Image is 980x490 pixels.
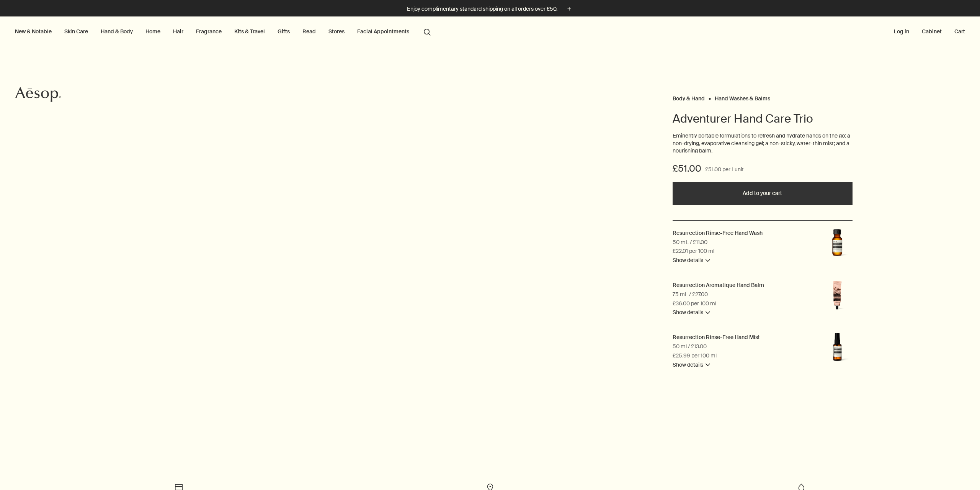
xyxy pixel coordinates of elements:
[673,333,760,342] a: Resurrection Rinse-Free Hand Mist 50 ml / £13.00/ £25.99 per 100 ml
[144,26,162,36] a: Home
[673,162,701,175] span: £51.00
[822,281,853,311] img: Resurrection Aromatique Hand Balm in aluminium tube
[356,26,411,36] a: Facial Appointments
[276,26,291,36] a: Gifts
[673,229,763,236] h2: Resurrection Rinse-Free Hand Wash 50 mL / £11.00/ £22.01 per 100 ml
[420,24,434,39] button: Open search
[673,95,705,98] a: Body & Hand
[673,238,707,247] div: 50 mL / £11.00
[892,16,967,47] nav: supplementary
[194,26,223,36] a: Fragrance
[673,282,764,288] h2: Resurrection Aromatique Hand Balm 75 mL / £27.00/ £36.00 per 100 ml
[673,351,717,361] span: £25.99 per 100 ml
[822,229,853,259] img: Resurrection Rinse-Free Hand Wash in amber plastic bottle
[13,26,53,36] button: New & Notable
[673,342,707,351] div: 50 ml / £13.00
[233,26,266,36] a: Kits & Travel
[15,87,61,102] svg: Aesop
[673,182,853,205] button: Add to your cart - £51.00
[407,5,557,13] p: Enjoy complimentary standard shipping on all orders over £50.
[673,290,708,299] div: 75 mL / £27.00
[63,26,90,36] a: Skin Care
[673,111,853,126] h1: Adventurer Hand Care Trio
[99,26,134,36] a: Hand & Body
[673,281,764,290] a: Resurrection Aromatique Hand Balm 75 mL / £27.00/ £36.00 per 100 ml
[407,5,573,13] button: Enjoy complimentary standard shipping on all orders over £50.
[705,165,744,174] span: £51.00 per 1 unit
[301,26,317,36] a: Read
[715,95,770,98] a: Hand Washes & Balms
[822,333,853,364] img: resurrection rinse free mist in amber spray bottle
[920,26,943,36] a: Cabinet
[892,26,911,36] button: Log in
[673,132,853,155] p: Eminently portable formulations to refresh and hydrate hands on the go: a non-drying, evaporative...
[673,334,760,341] h2: Resurrection Rinse-Free Hand Mist 50 ml / £13.00/ £25.99 per 100 ml
[673,247,714,256] span: £22.01 per 100 ml
[673,256,710,265] button: Show details
[673,299,716,308] span: £36.00 per 100 ml
[673,308,710,317] button: Show details
[953,26,967,36] button: Cart
[327,26,346,36] button: Stores
[13,16,434,47] nav: primary
[673,229,763,238] a: Resurrection Rinse-Free Hand Wash 50 mL / £11.00/ £22.01 per 100 ml
[171,26,185,36] a: Hair
[673,361,710,370] button: Show details
[13,85,63,106] a: Aesop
